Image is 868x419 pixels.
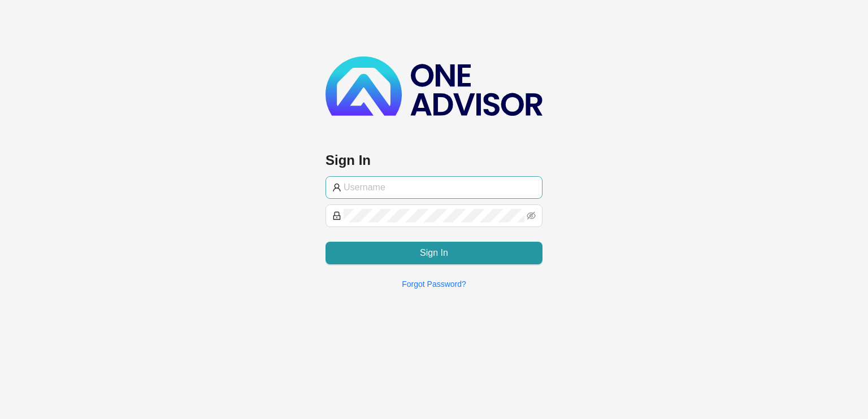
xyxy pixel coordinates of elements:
[325,242,542,264] button: Sign In
[402,280,466,289] a: Forgot Password?
[332,211,341,220] span: lock
[527,211,536,220] span: eye-invisible
[344,181,536,194] input: Username
[325,56,542,116] img: b89e593ecd872904241dc73b71df2e41-logo-dark.svg
[325,151,542,169] h3: Sign In
[420,246,448,260] span: Sign In
[332,183,341,192] span: user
